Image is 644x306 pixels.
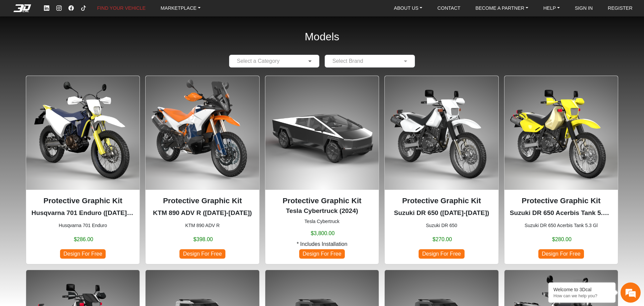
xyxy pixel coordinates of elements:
a: HELP [541,3,562,13]
div: KTM 890 ADV R [145,76,259,264]
div: Tesla Cybertruck [265,76,379,264]
p: Suzuki DR 650 Acerbis Tank 5.3 Gl (1996-2024) [510,208,612,218]
small: Suzuki DR 650 Acerbis Tank 5.3 Gl [510,222,612,229]
a: FIND YOUR VEHICLE [95,3,148,13]
div: Suzuki DR 650 [384,76,498,264]
p: Protective Graphic Kit [390,195,493,207]
span: Design For Free [419,249,464,258]
p: Protective Graphic Kit [151,195,254,207]
p: How can we help you? [553,293,610,298]
a: ABOUT US [391,3,425,13]
a: MARKETPLACE [158,3,203,13]
a: SIGN IN [572,3,596,13]
div: Welcome to 3Dcal [553,287,610,292]
span: * Includes Installation [297,240,347,248]
div: Suzuki DR 650 Acerbis Tank 5.3 Gl [504,76,618,264]
small: KTM 890 ADV R [151,222,254,229]
p: Protective Graphic Kit [510,195,612,207]
img: 701 Enduronull2016-2024 [26,76,140,189]
small: Tesla Cybertruck [271,218,373,225]
img: 890 ADV R null2023-2025 [146,76,259,189]
span: Design For Free [60,249,106,258]
img: DR 650Acerbis Tank 5.3 Gl1996-2024 [504,76,618,189]
span: $270.00 [433,235,452,244]
small: Suzuki DR 650 [390,222,493,229]
span: $286.00 [74,235,93,244]
span: Design For Free [538,249,584,258]
a: BECOME A PARTNER [473,3,531,13]
h2: Models [305,21,339,52]
span: Design For Free [299,249,345,258]
p: Protective Graphic Kit [271,195,373,207]
div: Husqvarna 701 Enduro [26,76,140,264]
p: Suzuki DR 650 (1996-2024) [390,208,493,218]
span: $3,800.00 [311,229,334,237]
span: $398.00 [194,235,213,244]
a: REGISTER [605,3,635,13]
p: Protective Graphic Kit [32,195,134,207]
p: Tesla Cybertruck (2024) [271,206,373,216]
a: CONTACT [435,3,463,13]
img: Cybertrucknull2024 [265,76,379,189]
p: Husqvarna 701 Enduro (2016-2024) [32,208,134,218]
span: Design For Free [179,249,225,258]
small: Husqvarna 701 Enduro [32,222,134,229]
p: KTM 890 ADV R (2023-2025) [151,208,254,218]
img: DR 6501996-2024 [385,76,498,189]
span: $280.00 [552,235,572,244]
